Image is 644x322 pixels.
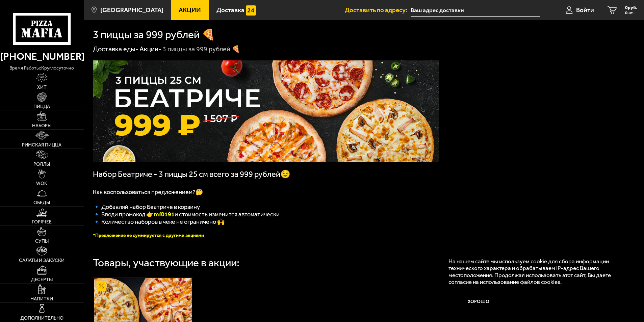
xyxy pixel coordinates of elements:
img: 1024x1024 [93,60,439,162]
span: Пицца [33,104,50,109]
a: Акции- [139,45,161,53]
div: 3 пиццы за 999 рублей 🍕 [162,45,240,54]
span: Акции [179,7,201,13]
h1: 3 пиццы за 999 рублей 🍕 [93,29,215,40]
button: Хорошо [448,292,509,312]
input: Ваш адрес доставки [411,4,539,17]
span: Напитки [30,297,53,301]
span: Набор Беатриче - 3 пиццы 25 см всего за 999 рублей😉 [93,169,290,179]
span: 🔹 Добавляй набор Беатриче в корзину [93,203,200,211]
span: Супы [35,239,49,244]
span: Горячее [32,220,52,224]
span: Доставка [216,7,244,13]
img: 15daf4d41897b9f0e9f617042186c801.svg [246,5,256,16]
span: 🔹 Вводи промокод 👉 и стоимость изменится автоматически [93,211,280,218]
span: Дополнительно [20,316,63,321]
span: 0 руб. [625,5,637,10]
a: Доставка еды- [93,45,138,53]
span: Роллы [33,162,50,167]
span: 🔹 Количество наборов в чеке не ограничено 🙌 [93,218,225,225]
span: [GEOGRAPHIC_DATA] [100,7,163,13]
span: Наборы [32,124,51,128]
span: Хит [37,85,47,90]
font: *Предложение не суммируется с другими акциями [93,233,204,238]
span: Десерты [31,277,53,282]
span: Как воспользоваться предложением?🤔 [93,188,203,196]
p: На нашем сайте мы используем cookie для сбора информации технического характера и обрабатываем IP... [448,258,624,286]
span: WOK [36,181,47,186]
span: Доставить по адресу: [345,7,411,13]
img: Акционный [97,281,107,291]
span: 0 шт. [625,11,637,15]
span: Римская пицца [22,143,61,147]
span: Обеды [33,200,50,205]
span: Салаты и закуски [19,258,65,263]
b: mf0191 [154,211,175,218]
span: Войти [576,7,594,13]
div: Товары, участвующие в акции: [93,258,239,268]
